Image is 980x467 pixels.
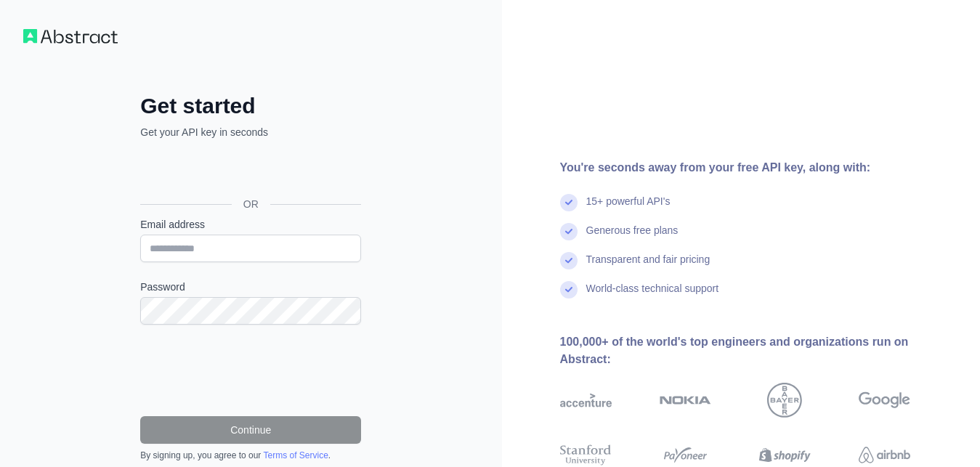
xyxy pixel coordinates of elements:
[560,252,578,269] img: check mark
[140,280,361,294] label: Password
[140,155,358,187] div: Sign in with Google. Opens in new tab
[586,223,679,252] div: Generous free plans
[560,281,578,299] img: check mark
[560,383,612,418] img: accenture
[560,223,578,240] img: check mark
[767,383,802,418] img: bayer
[560,333,957,368] div: 100,000+ of the world's top engineers and organizations run on Abstract:
[560,194,578,211] img: check mark
[140,93,361,119] h2: Get started
[263,450,328,460] a: Terms of Service
[140,125,361,139] p: Get your API key in seconds
[859,383,910,418] img: google
[586,194,671,223] div: 15+ powerful API's
[133,155,365,187] iframe: Sign in with Google Button
[586,252,710,281] div: Transparent and fair pricing
[660,383,711,418] img: nokia
[560,159,957,176] div: You're seconds away from your free API key, along with:
[586,281,719,310] div: World-class technical support
[140,416,361,444] button: Continue
[232,197,270,211] span: OR
[140,450,361,461] div: By signing up, you agree to our .
[140,342,361,399] iframe: reCAPTCHA
[140,217,361,232] label: Email address
[23,29,118,44] img: Workflow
